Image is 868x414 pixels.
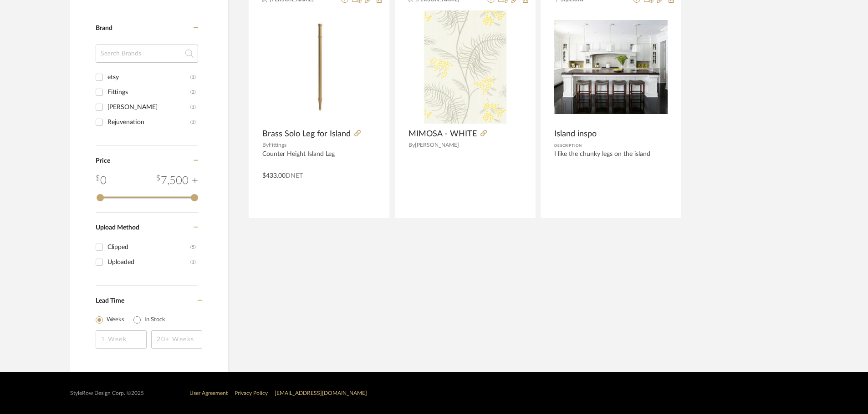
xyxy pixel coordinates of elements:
[262,129,351,139] span: Brass Solo Leg for Island
[190,240,196,254] div: (5)
[262,142,269,148] span: By
[96,224,139,231] span: Upload Method
[554,129,597,139] span: Island inspo
[189,390,228,396] a: User Agreement
[96,45,198,63] input: Search Brands
[190,70,196,85] div: (1)
[96,25,112,31] span: Brand
[554,141,668,150] div: Description
[96,158,110,164] span: Price
[107,85,190,100] div: Fittings
[107,115,190,130] div: Rejuvenation
[190,100,196,115] div: (1)
[190,85,196,100] div: (2)
[96,330,147,349] input: 1 Week
[107,70,190,85] div: etsy
[408,10,522,124] img: MIMOSA - WHITE
[286,173,303,179] span: DNET
[107,240,190,254] div: Clipped
[107,255,190,269] div: Uploaded
[107,100,190,115] div: [PERSON_NAME]
[96,173,107,189] div: 0
[269,142,286,148] span: Fittings
[554,20,668,114] img: Island inspo
[408,129,477,139] span: MIMOSA - WHITE
[262,150,376,166] div: Counter Height Island Leg
[96,298,124,304] span: Lead Time
[262,173,286,179] span: $433.00
[554,150,668,172] div: I like the chunky legs on the island
[107,315,124,324] label: Weeks
[70,390,144,397] div: StyleRow Design Corp. ©2025
[235,390,268,396] a: Privacy Policy
[190,255,196,269] div: (1)
[262,10,376,124] img: Brass Solo Leg for Island
[190,115,196,130] div: (1)
[144,315,165,324] label: In Stock
[151,330,202,349] input: 20+ Weeks
[415,142,459,148] span: [PERSON_NAME]
[156,173,198,189] div: 7,500 +
[275,390,367,396] a: [EMAIL_ADDRESS][DOMAIN_NAME]
[408,142,415,148] span: By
